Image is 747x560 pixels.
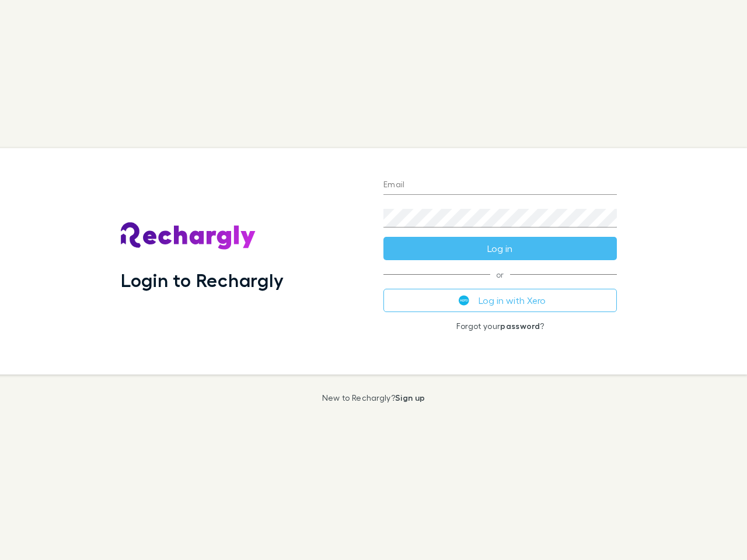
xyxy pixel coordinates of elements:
img: Xero's logo [459,295,469,306]
a: password [500,321,540,331]
span: or [383,274,617,275]
img: Rechargly's Logo [121,222,256,250]
p: Forgot your ? [383,321,617,331]
button: Log in with Xero [383,289,617,312]
p: New to Rechargly? [322,393,425,402]
button: Log in [383,237,617,260]
a: Sign up [395,393,425,402]
h1: Login to Rechargly [121,269,284,291]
